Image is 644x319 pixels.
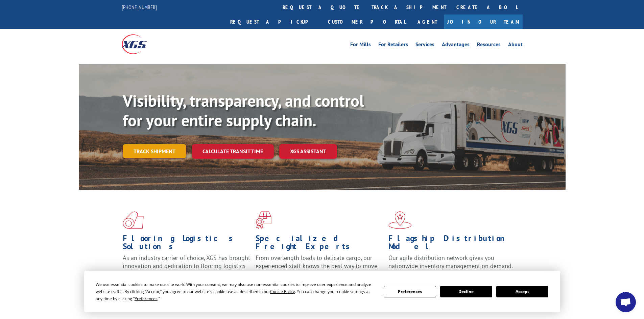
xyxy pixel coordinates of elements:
span: Preferences [135,296,158,301]
div: Open chat [616,292,636,312]
a: [PHONE_NUMBER] [122,4,157,10]
a: About [508,42,523,49]
a: Customer Portal [323,15,411,29]
img: xgs-icon-focused-on-flooring-red [256,211,271,229]
img: xgs-icon-total-supply-chain-intelligence-red [123,211,144,229]
a: Agent [411,15,444,29]
h1: Flooring Logistics Solutions [123,234,251,254]
div: We use essential cookies to make our site work. With your consent, we may also use non-essential ... [96,281,376,302]
div: Cookie Consent Prompt [84,271,560,312]
h1: Flagship Distribution Model [388,234,516,254]
button: Preferences [384,286,436,297]
button: Decline [440,286,492,297]
a: Calculate transit time [192,144,274,159]
span: As an industry carrier of choice, XGS has brought innovation and dedication to flooring logistics... [123,254,250,278]
button: Accept [496,286,548,297]
a: For Mills [350,42,371,49]
a: Services [415,42,434,49]
a: Resources [477,42,501,49]
a: Join Our Team [444,15,523,29]
b: Visibility, transparency, and control for your entire supply chain. [123,90,364,131]
a: Advantages [442,42,470,49]
a: Track shipment [123,144,186,158]
a: For Retailers [378,42,408,49]
a: Request a pickup [225,15,323,29]
p: From overlength loads to delicate cargo, our experienced staff knows the best way to move your fr... [256,254,383,284]
a: XGS ASSISTANT [279,144,337,159]
h1: Specialized Freight Experts [256,234,383,254]
img: xgs-icon-flagship-distribution-model-red [388,211,412,229]
span: Cookie Policy [270,289,295,294]
span: Our agile distribution network gives you nationwide inventory management on demand. [388,254,513,270]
